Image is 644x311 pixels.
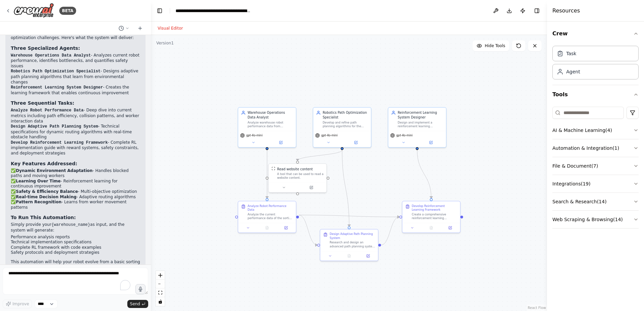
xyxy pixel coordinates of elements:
button: Tools [552,85,639,104]
div: Design and implement a reinforcement learning framework for the {warehouse_name} sorting robot th... [398,121,443,128]
strong: Safety & Efficiency Balance [16,189,78,194]
div: Version 1 [156,40,174,46]
li: - Complete RL implementation guide with reward systems, safety constraints, and deployment strate... [11,140,140,156]
div: Analyze Robot Performance Data [248,204,293,212]
li: Safety protocols and deployment strategies [11,250,140,255]
li: - Creates the learning framework that enables continuous improvement [11,85,140,96]
strong: Learning Over Time [16,179,61,183]
button: Open in side panel [267,140,294,145]
strong: Three Specialized Agents: [11,45,80,51]
button: Crew [552,24,639,43]
li: - Deep dive into current metrics including path efficiency, collision patterns, and worker intera... [11,108,140,124]
button: zoom out [156,280,165,288]
button: toggle interactivity [156,297,165,306]
strong: Three Sequential Tasks: [11,100,74,106]
g: Edge from 09859ad7-1f5e-4e3a-92e9-008eff8e47de to 12c557e8-762f-4373-a351-ca95ef3cd3f5 [295,150,344,161]
div: Create a comprehensive reinforcement learning framework for the {warehouse_name} sorting robot th... [412,213,457,220]
button: Open in side panel [360,253,376,259]
div: Crew [552,43,639,85]
g: Edge from 73f56c5b-2f9b-416c-a5af-cfe25c6506d2 to fa386703-a16c-42d8-80e8-25d40aa8a043 [381,215,399,247]
strong: Real-time Decision Making [16,195,76,199]
strong: Pattern Recognition [16,200,61,204]
span: Send [130,301,140,307]
nav: breadcrumb [175,7,251,14]
button: No output available [421,225,441,231]
button: Automation & Integration(1) [552,139,639,157]
strong: Dynamic Environment Adaptation [16,168,93,173]
li: Complete RL framework with code examples [11,245,140,250]
a: React Flow attribution [528,306,546,310]
span: Improve [12,301,29,307]
g: Edge from 09859ad7-1f5e-4e3a-92e9-008eff8e47de to 73f56c5b-2f9b-416c-a5af-cfe25c6506d2 [340,150,352,227]
span: Hide Tools [485,43,505,48]
li: - Designs adaptive path planning algorithms that learn from environmental changes [11,69,140,85]
code: Analyze Robot Performance Data [11,108,84,113]
div: Develop Reinforcement Learning Framework [412,204,457,212]
button: AI & Machine Learning(4) [552,122,639,139]
code: {warehouse_name} [51,222,90,227]
button: Hide left sidebar [155,6,164,15]
code: Warehouse Operations Data Analyst [11,53,91,58]
img: Logo [13,3,54,18]
button: Click to speak your automation idea [135,284,146,294]
div: BETA [59,7,76,15]
p: Simply provide your as input, and the system will generate: [11,222,140,233]
button: Open in side panel [298,185,325,191]
g: Edge from 22f60d18-6cb9-4ce1-aa6c-267c4117a1bd to 56b097c6-ac04-4e26-98cd-28cf8b387f52 [265,150,269,198]
button: Hide Tools [473,40,509,51]
div: ScrapeWebsiteToolRead website contentA tool that can be used to read a website content. [268,163,327,193]
div: Read website content [277,167,313,171]
li: Performance analysis reports [11,235,140,240]
div: Develop and refine path planning algorithms for the {warehouse_name} sorting robot, focusing on a... [323,121,368,128]
p: ✅ - Handles blocked paths and moving workers ✅ - Reinforcement learning for continuous improvemen... [11,168,140,210]
button: Improve [3,300,32,308]
div: Reinforcement Learning System DesignerDesign and implement a reinforcement learning framework for... [388,107,446,147]
h4: Resources [552,7,580,15]
g: Edge from 56b097c6-ac04-4e26-98cd-28cf8b387f52 to 73f56c5b-2f9b-416c-a5af-cfe25c6506d2 [299,213,317,247]
div: Develop Reinforcement Learning FrameworkCreate a comprehensive reinforcement learning framework f... [402,201,460,233]
button: Open in side panel [418,140,444,145]
g: Edge from 56b097c6-ac04-4e26-98cd-28cf8b387f52 to fa386703-a16c-42d8-80e8-25d40aa8a043 [299,213,399,219]
button: Open in side panel [343,140,369,145]
button: Visual Editor [154,24,187,32]
button: Integrations(19) [552,175,639,193]
li: - Technical specifications for dynamic routing algorithms with real-time obstacle handling [11,124,140,140]
div: React Flow controls [156,271,165,306]
button: Hide right sidebar [532,6,542,15]
div: Task [566,50,576,57]
div: Warehouse Operations Data AnalystAnalyze warehouse robot performance data from {warehouse_name}, ... [238,107,296,147]
textarea: To enrich screen reader interactions, please activate Accessibility in Grammarly extension settings [3,268,148,295]
button: Search & Research(14) [552,193,639,210]
button: File & Document(7) [552,157,639,175]
strong: Key Features Addressed: [11,161,77,166]
code: Develop Reinforcement Learning Framework [11,140,108,145]
div: Analyze Robot Performance DataAnalyze the current performance data of the sorting robot in {wareh... [238,201,296,233]
button: Open in side panel [278,225,294,231]
li: Technical implementation specifications [11,240,140,245]
span: gpt-4o-mini [396,134,413,137]
div: Reinforcement Learning System Designer [398,110,443,120]
code: Robotics Path Optimization Specialist [11,69,100,74]
span: gpt-4o-mini [246,134,263,137]
strong: To Run This Automation: [11,215,76,220]
div: Robotics Path Optimization Specialist [323,110,368,120]
button: No output available [339,253,359,259]
li: - Analyzes current robot performance, identifies bottlenecks, and quantifies safety issues [11,53,140,69]
div: Warehouse Operations Data Analyst [248,110,293,120]
div: Design Adaptive Path Planning SystemResearch and design an advanced path planning system for the ... [320,229,379,261]
button: Web Scraping & Browsing(14) [552,211,639,228]
code: Reinforcement Learning System Designer [11,85,103,90]
p: This automation will help your robot evolve from a basic sorting system to an intelligent, adapti... [11,260,140,280]
div: Robotics Path Optimization SpecialistDevelop and refine path planning algorithms for the {warehou... [313,107,372,147]
div: Analyze warehouse robot performance data from {warehouse_name}, including path efficiency, sortin... [248,121,293,128]
div: Analyze the current performance data of the sorting robot in {warehouse_name}. Examine metrics in... [248,213,293,220]
div: Agent [566,68,580,75]
button: Open in side panel [442,225,458,231]
div: Tools [552,104,639,234]
button: fit view [156,288,165,297]
g: Edge from 6571e260-b2a5-485e-8199-89973da3443e to fa386703-a16c-42d8-80e8-25d40aa8a043 [415,150,434,198]
button: zoom in [156,271,165,280]
button: No output available [257,225,277,231]
button: Switch to previous chat [116,24,132,32]
div: A tool that can be used to read a website content. [277,172,324,180]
